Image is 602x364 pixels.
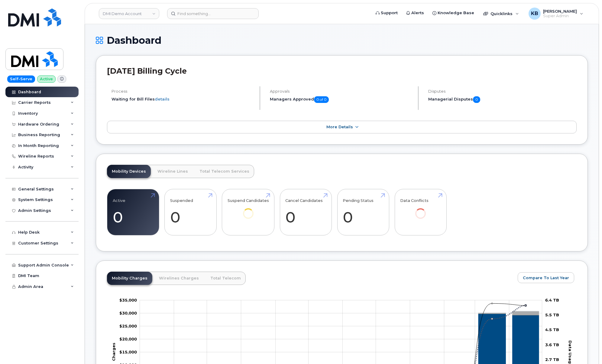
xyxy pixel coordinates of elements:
h4: Process [112,89,254,94]
a: details [155,97,170,101]
tspan: 5.5 TB [545,312,559,317]
a: Mobility Charges [107,272,152,285]
tspan: $15,000 [119,350,137,354]
a: Suspended 0 [170,192,211,232]
a: Total Telecom [206,272,246,285]
tspan: 6.4 TB [545,298,559,302]
a: Wirelines Charges [154,272,204,285]
a: Cancel Candidates 0 [285,192,326,232]
a: Suspend Candidates [228,192,269,227]
a: Wireline Lines [153,165,193,178]
h5: Managerial Disputes [428,96,577,103]
tspan: $35,000 [119,298,137,302]
h2: [DATE] Billing Cycle [107,66,577,75]
a: Data Conflicts [400,192,441,227]
g: $0 [119,311,137,315]
tspan: $25,000 [119,324,137,328]
g: $0 [119,298,137,302]
g: $0 [119,350,137,354]
tspan: $30,000 [119,311,137,315]
li: Waiting for Bill Files [112,96,254,102]
span: Compare To Last Year [523,275,569,281]
a: Mobility Devices [107,165,151,178]
tspan: Charges [111,343,116,361]
a: Active 0 [113,192,154,232]
span: 0 of 0 [314,96,329,103]
tspan: 3.6 TB [545,342,559,347]
g: $0 [119,324,137,328]
h5: Managers Approved [270,96,413,103]
h4: Disputes [428,89,577,94]
g: $0 [119,337,137,341]
a: Pending Status 0 [343,192,384,232]
h1: Dashboard [96,35,588,46]
a: Total Telecom Services [195,165,254,178]
tspan: 4.5 TB [545,327,559,332]
h4: Approvals [270,89,413,94]
button: Compare To Last Year [518,272,574,283]
tspan: 2.7 TB [545,357,559,362]
span: 0 [473,96,480,103]
span: More Details [326,125,353,129]
tspan: $20,000 [119,337,137,341]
